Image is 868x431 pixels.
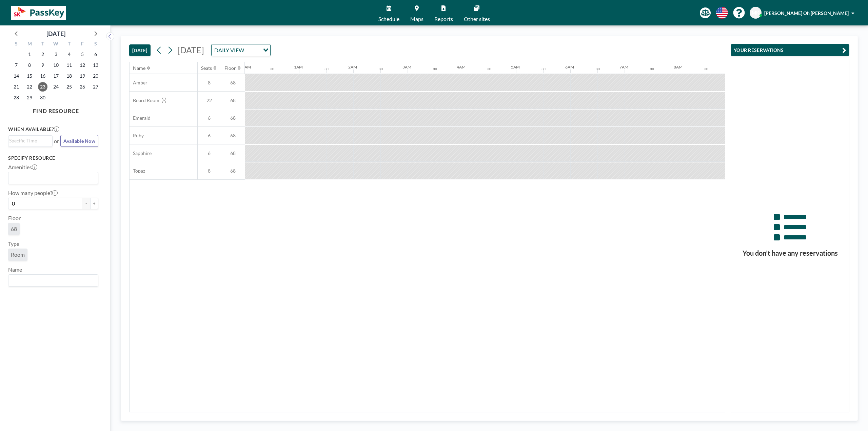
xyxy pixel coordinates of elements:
div: Seats [201,65,212,71]
h3: Specify resource [8,155,98,161]
div: 1AM [294,64,303,70]
div: S [10,40,23,49]
span: Saturday, September 20, 2025 [91,71,100,81]
span: Friday, September 12, 2025 [78,60,87,70]
input: Search for option [9,137,48,144]
div: 30 [324,67,329,71]
span: Saturday, September 27, 2025 [91,82,100,92]
div: W [50,40,63,49]
span: Monday, September 1, 2025 [25,50,34,59]
div: Name [133,65,145,71]
button: Available Now [60,135,98,147]
button: - [82,198,90,209]
div: F [76,40,89,49]
button: + [90,198,98,209]
div: 7AM [619,64,628,70]
span: Schedule [378,16,399,22]
span: Saturday, September 6, 2025 [91,50,100,59]
span: 8 [198,168,221,174]
div: Floor [224,65,236,71]
span: Sunday, September 14, 2025 [12,71,21,81]
div: 30 [487,67,491,71]
span: Friday, September 5, 2025 [78,50,87,59]
div: 8AM [674,64,683,70]
span: Ruby [130,133,144,139]
label: Name [8,266,22,273]
span: Saturday, September 13, 2025 [91,60,100,70]
span: 68 [221,133,245,139]
span: Wednesday, September 17, 2025 [51,71,61,81]
span: Monday, September 29, 2025 [25,93,34,102]
span: Board Room [130,97,159,103]
div: 4AM [457,64,466,70]
div: 30 [433,67,437,71]
span: Sunday, September 21, 2025 [12,82,21,92]
div: 12AM [240,64,251,70]
label: Amenities [8,164,37,171]
div: 30 [541,67,546,71]
span: Friday, September 19, 2025 [78,71,87,81]
span: Room [11,251,25,258]
label: Floor [8,215,21,221]
span: Topaz [130,168,145,174]
span: MK [752,10,759,16]
h3: You don’t have any reservations [731,249,849,257]
div: 30 [650,67,654,71]
span: Thursday, September 18, 2025 [64,71,74,81]
div: [DATE] [46,29,65,38]
span: Other sites [464,16,490,22]
span: Tuesday, September 9, 2025 [38,60,47,70]
span: Amber [130,80,147,86]
span: Reports [434,16,453,22]
div: T [62,40,76,49]
img: organization-logo [11,6,66,20]
span: 68 [221,150,245,156]
label: How many people? [8,190,58,196]
div: 5AM [511,64,520,70]
div: S [89,40,102,49]
button: [DATE] [129,44,151,56]
h4: FIND RESOURCE [8,105,104,114]
span: [DATE] [177,45,204,55]
div: 30 [379,67,383,71]
span: 68 [221,97,245,103]
span: Sunday, September 28, 2025 [12,93,21,102]
span: Thursday, September 11, 2025 [64,60,74,70]
span: 8 [198,80,221,86]
div: Search for option [212,44,270,56]
span: 68 [221,115,245,121]
label: Type [8,240,19,247]
span: 6 [198,115,221,121]
span: Monday, September 22, 2025 [25,82,34,92]
span: [PERSON_NAME] Oh [PERSON_NAME] [764,10,849,16]
span: Available Now [63,138,95,144]
span: or [54,138,59,144]
span: Monday, September 8, 2025 [25,60,34,70]
span: 68 [221,168,245,174]
input: Search for option [9,174,94,182]
span: Wednesday, September 24, 2025 [51,82,61,92]
span: Sapphire [130,150,152,156]
div: Search for option [8,172,98,184]
span: Wednesday, September 10, 2025 [51,60,61,70]
input: Search for option [9,276,94,285]
span: DAILY VIEW [213,46,245,55]
span: 6 [198,133,221,139]
span: Thursday, September 4, 2025 [64,50,74,59]
div: T [36,40,50,49]
span: Tuesday, September 23, 2025 [38,82,47,92]
span: Monday, September 15, 2025 [25,71,34,81]
div: 30 [596,67,600,71]
div: 2AM [348,64,357,70]
div: M [23,40,36,49]
span: 68 [11,226,17,232]
div: 6AM [565,64,574,70]
span: Emerald [130,115,151,121]
span: Sunday, September 7, 2025 [12,60,21,70]
div: 30 [270,67,274,71]
div: 3AM [402,64,411,70]
span: 22 [198,97,221,103]
span: 68 [221,80,245,86]
span: Tuesday, September 2, 2025 [38,50,47,59]
span: Maps [410,16,423,22]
